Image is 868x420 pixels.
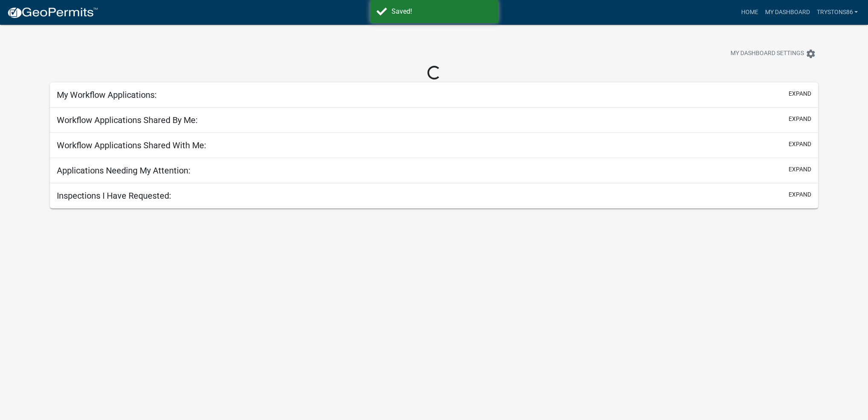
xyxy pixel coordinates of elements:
button: My Dashboard Settingssettings [724,45,823,62]
a: Home [737,4,761,21]
button: expand [789,115,811,123]
button: expand [789,165,811,174]
button: expand [789,190,811,199]
h5: Workflow Applications Shared With Me: [57,140,206,150]
button: expand [789,140,811,149]
button: expand [789,89,811,98]
div: Saved! [392,6,492,17]
a: My Dashboard [761,4,813,21]
span: My Dashboard Settings [731,49,804,59]
h5: My Workflow Applications: [57,90,157,100]
a: trystons86 [813,4,861,21]
h5: Applications Needing My Attention: [57,165,190,176]
i: settings [806,49,816,59]
h5: Workflow Applications Shared By Me: [57,115,198,125]
h5: Inspections I Have Requested: [57,191,171,201]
